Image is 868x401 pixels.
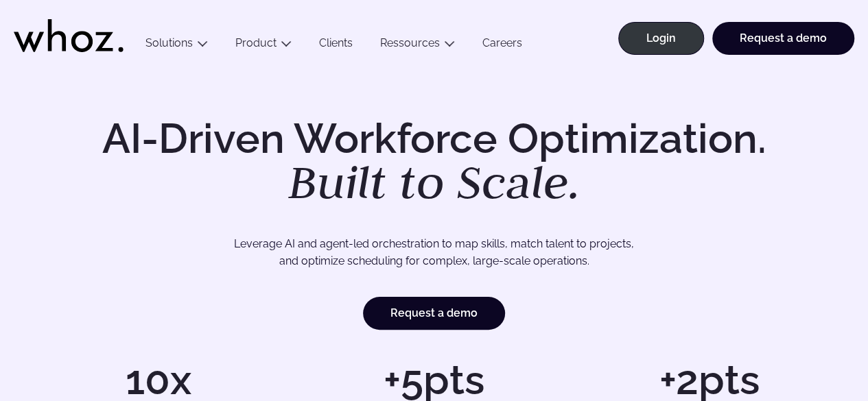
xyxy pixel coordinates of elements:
em: Built to Scale. [288,151,580,212]
button: Product [222,36,305,55]
h1: +2pts [578,359,841,400]
a: Ressources [380,36,440,49]
h1: AI-Driven Workforce Optimization. [83,118,786,206]
p: Leverage AI and agent-led orchestration to map skills, match talent to projects, and optimize sch... [68,235,800,270]
h1: +5pts [303,359,565,400]
a: Product [235,36,277,49]
a: Careers [469,36,536,55]
button: Solutions [132,36,222,55]
h1: 10x [27,359,290,400]
a: Login [618,22,704,55]
button: Ressources [366,36,469,55]
a: Request a demo [363,297,505,330]
a: Request a demo [712,22,854,55]
a: Clients [305,36,366,55]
